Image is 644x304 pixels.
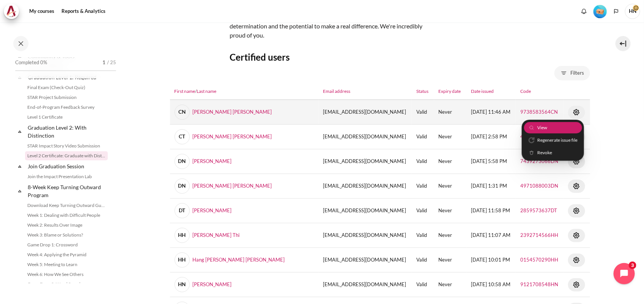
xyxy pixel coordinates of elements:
td: Never [434,174,467,199]
a: Level #1 [590,4,610,18]
a: Join Graduation Session [27,161,108,171]
a: 8-Week Keep Turning Outward Program [27,182,108,200]
img: Level #1 [594,5,607,18]
th: / [170,83,319,100]
a: Architeck Architeck [4,4,23,19]
h3: Certified users [170,51,590,63]
span: HN [625,4,640,19]
a: Game Drop 2: Word Search [25,280,108,289]
td: Never [434,223,467,248]
span: Collapse [16,128,24,135]
a: HN[PERSON_NAME] [175,281,232,287]
td: [DATE] 10:01 PM [467,248,516,273]
a: Level 1 Certificate [25,113,108,122]
a: Revoke [524,147,582,158]
td: Never [434,125,467,149]
span: HH [175,228,190,243]
a: Graduation Level 2: With Distinction [27,122,108,141]
a: Week 2: Results Over Image [25,221,108,230]
span: HN [175,277,190,292]
img: Actions [572,231,581,240]
a: 9121708548HN [520,281,558,287]
a: Week 5: Meeting to Learn [25,260,108,269]
td: [DATE] 11:58 PM [467,199,516,223]
a: Level 2 Certificate: Graduate with Distinction [25,151,108,160]
td: Valid [412,223,434,248]
td: Valid [412,125,434,149]
img: Actions [572,108,581,117]
a: DN[PERSON_NAME] [175,158,232,164]
a: Join the Impact Presentation Lab [25,172,108,181]
a: Status [416,88,428,94]
span: 1 [102,59,105,66]
a: HHHang [PERSON_NAME] [PERSON_NAME] [175,257,285,263]
span: Completed 0% [15,59,47,66]
a: DN[PERSON_NAME] [PERSON_NAME] [175,183,272,189]
td: [DATE] 11:46 AM [467,100,516,125]
span: CN [175,105,190,120]
a: 9738583564CN [520,109,558,115]
div: Show notification window with no new notifications [578,6,590,17]
a: 2392714566HH [520,232,558,238]
a: CT[PERSON_NAME] [PERSON_NAME] [175,133,272,139]
td: [EMAIL_ADDRESS][DOMAIN_NAME] [318,174,412,199]
a: STAR Project Submission [25,93,108,102]
span: Filters [571,69,584,77]
span: Regenerate issue file [537,136,577,143]
a: Completed 0% 1 / 25 [15,57,116,78]
td: [DATE] 11:07 AM [467,223,516,248]
a: 7439273066DN [520,158,558,164]
td: [DATE] 2:58 PM [467,125,516,149]
td: [EMAIL_ADDRESS][DOMAIN_NAME] [318,100,412,125]
img: fxvh [170,3,227,60]
a: HH[PERSON_NAME] Thi [175,232,240,238]
a: Week 1: Dealing with Difficult People [25,211,108,220]
a: View [524,122,582,133]
span: CT [175,129,190,144]
a: Regenerate issue file [524,134,582,146]
td: Valid [412,149,434,174]
span: DN [175,179,190,194]
a: User menu [625,4,640,19]
img: Actions [572,157,581,166]
a: CN[PERSON_NAME] [PERSON_NAME] [175,109,272,115]
span: Revoke [537,149,552,156]
img: Actions [572,182,581,191]
span: Collapse [16,163,24,170]
img: Actions [572,206,581,215]
a: Week 6: How We See Others [25,270,108,279]
a: First name [175,88,195,94]
td: [EMAIL_ADDRESS][DOMAIN_NAME] [318,273,412,297]
img: Architeck [6,6,17,17]
a: Reports & Analytics [59,4,108,19]
td: [EMAIL_ADDRESS][DOMAIN_NAME] [318,149,412,174]
button: Filters [554,66,590,80]
span: View [537,124,547,131]
a: Game Drop 1: Crossword [25,240,108,249]
div: Your exceptional work and inspiring impact story have earned you this special recognition. You've... [170,3,436,40]
a: 2859573637DT [520,207,557,213]
span: DN [175,154,190,169]
a: Week 4: Applying the Pyramid [25,250,108,259]
td: Never [434,248,467,273]
img: Actions [572,255,581,265]
td: Valid [412,273,434,297]
td: [DATE] 10:58 AM [467,273,516,297]
button: Languages [611,6,622,17]
a: 4971088003DN [520,183,558,189]
td: Never [434,199,467,223]
span: HH [175,252,190,268]
span: DT [175,203,190,218]
a: Download Keep Turning Outward Guide [25,201,108,210]
td: Valid [412,174,434,199]
td: Valid [412,199,434,223]
td: Valid [412,100,434,125]
span: Collapse [16,187,24,195]
a: Last name [197,88,217,94]
a: Week 3: Blame or Solutions? [25,230,108,240]
span: / 25 [107,59,116,66]
td: [EMAIL_ADDRESS][DOMAIN_NAME] [318,223,412,248]
img: Actions [572,280,581,289]
a: Email address [323,88,350,94]
td: [EMAIL_ADDRESS][DOMAIN_NAME] [318,248,412,273]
